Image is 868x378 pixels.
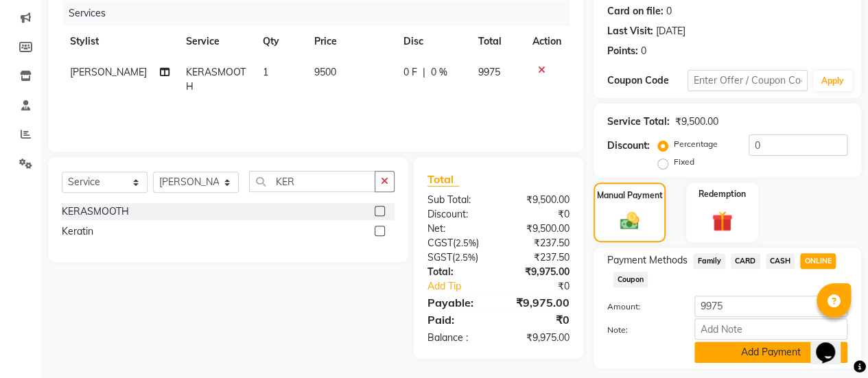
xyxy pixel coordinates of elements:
div: ₹0 [498,311,580,328]
div: ( ) [417,250,499,265]
input: Search or Scan [249,171,375,192]
div: ₹9,975.00 [498,331,580,345]
span: 9975 [478,66,500,78]
div: Balance : [417,331,499,345]
div: Total: [417,265,499,279]
div: ₹9,975.00 [498,294,580,311]
div: Points: [607,44,638,58]
div: ₹9,500.00 [498,222,580,236]
div: Net: [417,222,499,236]
div: Paid: [417,311,499,328]
div: [DATE] [656,24,685,38]
span: ONLINE [800,253,836,269]
a: Add Tip [417,279,512,294]
span: Coupon [613,272,648,287]
input: Enter Offer / Coupon Code [688,70,808,91]
th: Stylist [62,26,178,57]
div: 0 [641,44,646,58]
span: 1 [263,66,268,78]
span: Payment Methods [607,253,688,268]
div: ₹9,500.00 [498,193,580,207]
th: Service [178,26,255,57]
div: ₹237.50 [498,250,580,265]
iframe: chat widget [810,323,854,364]
div: Coupon Code [607,73,688,88]
div: ( ) [417,236,499,250]
div: ₹9,500.00 [675,115,718,129]
div: Discount: [417,207,499,222]
span: 9500 [314,66,336,78]
span: CGST [427,237,453,249]
img: _gift.svg [705,209,739,234]
th: Qty [255,26,306,57]
div: ₹237.50 [498,236,580,250]
img: _cash.svg [614,210,646,232]
span: CASH [766,253,795,269]
div: Sub Total: [417,193,499,207]
th: Disc [395,26,469,57]
button: Add Payment [694,342,847,363]
div: ₹9,975.00 [498,265,580,279]
div: Payable: [417,294,499,311]
div: Keratin [62,224,93,239]
th: Total [469,26,524,57]
div: Last Visit: [607,24,653,38]
th: Action [524,26,570,57]
div: Card on file: [607,4,664,19]
span: 2.5% [456,237,476,248]
span: 0 % [431,65,447,80]
th: Price [306,26,395,57]
div: ₹0 [498,207,580,222]
span: Family [693,253,725,269]
label: Manual Payment [597,189,663,202]
input: Add Note [694,318,847,340]
span: [PERSON_NAME] [70,66,147,78]
input: Amount [694,296,847,317]
label: Fixed [674,156,694,168]
label: Redemption [699,188,746,200]
div: Service Total: [607,115,670,129]
div: ₹0 [512,279,580,294]
span: 2.5% [455,252,476,263]
label: Note: [597,324,684,336]
span: SGST [427,251,452,263]
span: 0 F [403,65,417,80]
span: | [423,65,425,80]
label: Amount: [597,300,684,313]
div: 0 [666,4,672,19]
span: KERASMOOTH [186,66,246,93]
div: Services [63,1,580,26]
div: Discount: [607,139,650,153]
span: CARD [731,253,760,269]
label: Percentage [674,138,718,150]
button: Apply [813,71,852,91]
span: Total [427,172,459,187]
div: KERASMOOTH [62,204,129,219]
